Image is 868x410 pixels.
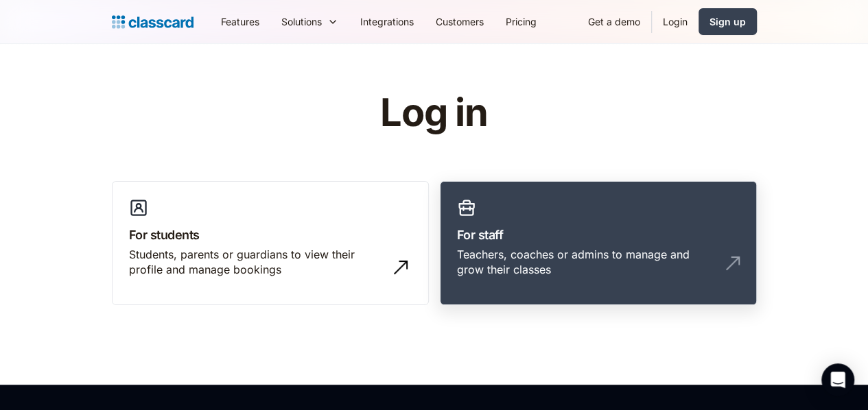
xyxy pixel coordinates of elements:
div: Sign up [709,14,746,29]
div: Open Intercom Messenger [821,363,854,396]
div: Students, parents or guardians to view their profile and manage bookings [129,247,384,278]
a: Sign up [699,8,757,35]
a: Logo [112,12,193,32]
h1: Log in [216,92,652,134]
h3: For staff [457,226,740,244]
a: For studentsStudents, parents or guardians to view their profile and manage bookings [112,181,429,306]
a: Get a demo [577,6,651,37]
a: For staffTeachers, coaches or admins to manage and grow their classes [440,181,757,306]
h3: For students [129,226,412,244]
div: Teachers, coaches or admins to manage and grow their classes [457,247,712,278]
a: Customers [425,6,495,37]
div: Solutions [281,14,322,29]
a: Login [652,6,699,37]
a: Pricing [495,6,548,37]
a: Integrations [349,6,425,37]
div: Solutions [270,6,349,37]
a: Features [210,6,270,37]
